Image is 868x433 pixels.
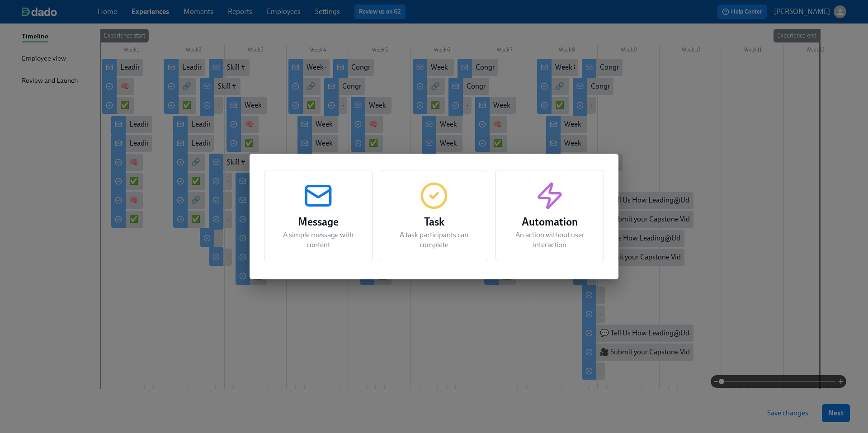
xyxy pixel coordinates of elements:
button: MessageA simple message with content [264,170,373,261]
p: A simple message with content [275,230,361,250]
button: TaskA task participants can complete [380,170,488,261]
h3: Task [391,214,477,230]
button: AutomationAn action without user interaction [495,170,604,261]
p: An action without user interaction [507,230,593,250]
h3: Automation [507,214,593,230]
p: A task participants can complete [391,230,477,250]
h3: Message [275,214,361,230]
